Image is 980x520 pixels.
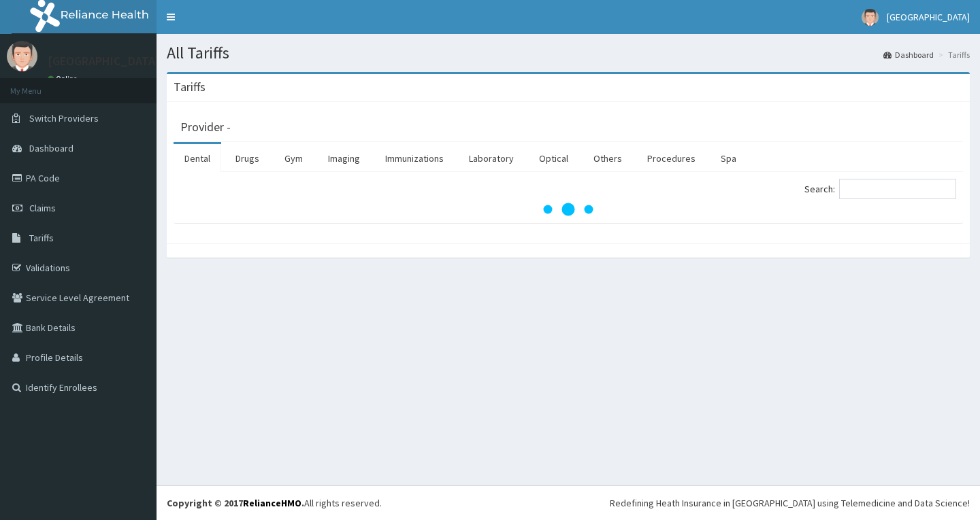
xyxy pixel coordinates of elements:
[583,144,633,173] a: Others
[157,485,980,520] footer: All rights reserved.
[458,144,525,173] a: Laboratory
[174,81,206,93] h3: Tariffs
[167,497,304,509] strong: Copyright © 2017 .
[317,144,371,173] a: Imaging
[48,74,80,84] a: Online
[541,182,595,237] svg: audio-loading
[167,44,970,62] h1: All Tariffs
[374,144,455,173] a: Immunizations
[7,41,37,71] img: User Image
[274,144,314,173] a: Gym
[862,9,879,26] img: User Image
[839,179,956,199] input: Search:
[887,11,970,23] span: [GEOGRAPHIC_DATA]
[29,202,56,214] span: Claims
[528,144,579,173] a: Optical
[636,144,706,173] a: Procedures
[243,497,301,509] a: RelianceHMO
[29,112,99,124] span: Switch Providers
[225,144,270,173] a: Drugs
[29,142,73,154] span: Dashboard
[29,232,54,244] span: Tariffs
[804,179,956,199] label: Search:
[48,55,160,67] p: [GEOGRAPHIC_DATA]
[935,49,970,60] li: Tariffs
[610,496,970,510] div: Redefining Heath Insurance in [GEOGRAPHIC_DATA] using Telemedicine and Data Science!
[710,144,747,173] a: Spa
[883,49,934,60] a: Dashboard
[174,144,221,173] a: Dental
[180,121,231,133] h3: Provider -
